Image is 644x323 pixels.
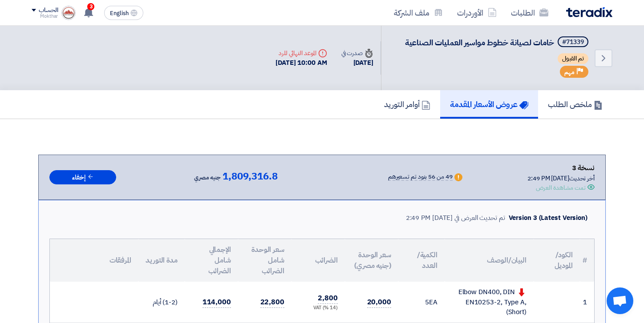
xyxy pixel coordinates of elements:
[104,6,143,20] button: English
[341,58,373,68] div: [DATE]
[203,297,231,308] span: 114,000
[534,239,580,282] th: الكود/الموديل
[367,297,391,308] span: 20,000
[536,183,586,192] div: تمت مشاهدة العرض
[50,239,138,282] th: المرفقات
[425,297,429,307] span: 5
[185,239,238,282] th: الإجمالي شامل الضرائب
[345,239,398,282] th: سعر الوحدة (جنيه مصري)
[504,2,555,23] a: الطلبات
[275,48,327,58] div: الموعد النهائي للرد
[580,239,594,282] th: #
[405,36,554,48] span: خامات لصيانة خطوط مواسير العمليات الصناعية
[558,53,588,64] span: تم القبول
[452,287,527,317] div: Elbow DN400, DIN EN10253-2, Type A,(Short)
[445,239,534,282] th: البيان/الوصف
[138,282,185,323] td: (1-2) أيام
[260,297,284,308] span: 22,800
[87,3,94,10] span: 3
[562,39,584,45] div: #71339
[440,90,538,119] a: عروض الأسعار المقدمة
[32,14,58,19] div: Mokthar
[194,172,221,183] span: جنيه مصري
[405,36,590,49] h5: خامات لصيانة خطوط مواسير العمليات الصناعية
[384,99,430,109] h5: أوامر التوريد
[61,6,76,20] img: logo_1715669661184.jpg
[49,170,116,185] button: إخفاء
[299,304,338,312] div: (14 %) VAT
[318,293,338,304] span: 2,800
[607,287,633,314] div: Open chat
[566,7,612,17] img: Teradix logo
[548,99,603,109] h5: ملخص الطلب
[527,162,595,174] div: نسخة 3
[388,174,453,181] div: 49 من 56 بنود تم تسعيرهم
[538,90,612,119] a: ملخص الطلب
[275,58,327,68] div: [DATE] 10:00 AM
[387,2,450,23] a: ملف الشركة
[527,174,595,183] div: أخر تحديث [DATE] 2:49 PM
[406,213,505,223] div: تم تحديث العرض في [DATE] 2:49 PM
[238,239,292,282] th: سعر الوحدة شامل الضرائب
[509,213,587,223] div: Version 3 (Latest Version)
[450,2,504,23] a: الأوردرات
[564,68,575,76] span: مهم
[374,90,440,119] a: أوامر التوريد
[450,99,528,109] h5: عروض الأسعار المقدمة
[341,48,373,58] div: صدرت في
[398,282,445,323] td: EA
[39,7,58,14] div: الحساب
[223,171,278,182] span: 1,809,316.8
[110,10,129,16] span: English
[580,282,594,323] td: 1
[398,239,445,282] th: الكمية/العدد
[292,239,345,282] th: الضرائب
[138,239,185,282] th: مدة التوريد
